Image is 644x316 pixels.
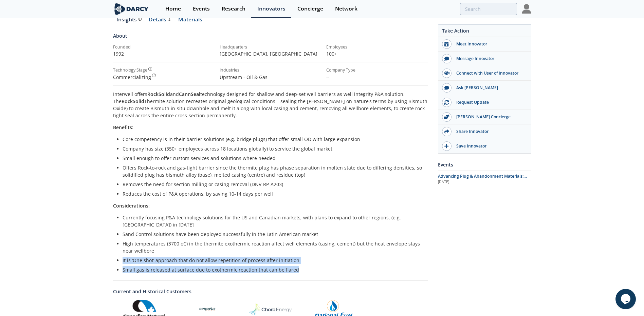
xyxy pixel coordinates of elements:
div: Take Action [438,27,531,37]
a: Current and Historical Customers [113,288,428,295]
div: Events [193,6,210,12]
strong: Benefits: [113,124,133,131]
a: Insights [113,17,145,25]
div: Home [165,6,181,12]
li: Core competency is in their barrier solutions (e.g. bridge plugs) that offer small OD with large ... [123,136,423,143]
li: Offers Rock-to-rock and gas-tight barrier since the thermite plug has phase separation in molten ... [123,164,423,178]
p: 1992 [113,50,215,57]
p: Interwell offers and technology designed for shallow and deep-set well barriers as well integrity... [113,91,428,119]
div: Details [149,17,171,22]
div: Connect with User of Innovator [452,70,528,76]
div: Technology Stage [113,67,147,73]
img: information.svg [148,67,152,71]
p: 100+ [326,50,428,57]
strong: CannSeal [179,91,200,97]
li: High temperatures (3700 oC) in the thermite exothermic reaction affect well elements (casing, cem... [123,240,423,254]
li: Company has size (350+ employees across 18 locations globally) to service the global market [123,145,423,152]
div: Company Type [326,67,428,73]
div: Concierge [297,6,323,12]
img: logo-wide.svg [113,3,150,15]
div: Headquarters [220,44,321,50]
strong: Considerations: [113,202,150,209]
img: information.svg [138,17,142,21]
div: Insights [116,17,142,22]
div: Meet Innovator [452,41,528,47]
div: Employees [326,44,428,50]
iframe: chat widget [615,289,637,309]
span: Upstream - Oil & Gas [220,74,268,80]
li: Small gas is released at surface due to exothermic reaction that can be flared [123,266,423,273]
div: Ask [PERSON_NAME] [452,85,528,91]
img: information.svg [152,74,156,77]
button: Save Innovator [438,139,531,154]
div: Founded [113,44,215,50]
a: Materials [175,17,206,25]
div: Innovators [257,6,286,12]
strong: RockSolid [147,91,170,97]
span: Advancing Plug & Abandonment Materials: Addressing Surface Casing Vent Flow Challenges and Regula... [438,173,527,192]
img: Chord Energy [249,303,291,315]
a: Details [145,17,175,25]
strong: RockSolid [122,98,144,104]
li: Reduces the cost of P&A operations, by saving 10-14 days per well [123,190,423,197]
p: -- [326,74,428,81]
div: [PERSON_NAME] Concierge [452,114,528,120]
div: Share Innovator [452,129,528,135]
div: Message Innovator [452,56,528,62]
p: [GEOGRAPHIC_DATA] , [GEOGRAPHIC_DATA] [220,50,321,57]
a: Advancing Plug & Abandonment Materials: Addressing Surface Casing Vent Flow Challenges and Regula... [438,173,531,185]
li: Currently focusing P&A technology solutions for the US and Canadian markets, with plans to expand... [123,214,423,228]
input: Advanced Search [460,3,517,15]
div: Industries [220,67,321,73]
li: Small enough to offer custom services and solutions where needed [123,155,423,162]
li: Removes the need for section milling or casing removal (DNV-RP-A203) [123,181,423,188]
div: Commercializing [113,74,215,81]
div: [DATE] [438,179,531,185]
div: Events [438,159,531,171]
img: Profile [522,4,531,14]
div: Request Update [452,99,528,105]
div: About [113,32,428,44]
div: Save Innovator [452,143,528,149]
li: It is ‘One shot’ approach that do not allow repetition of process after initiation [123,257,423,264]
div: Research [222,6,245,12]
li: Sand Control solutions have been deployed successfully in the Latin American market [123,231,423,238]
img: information.svg [168,17,171,21]
div: Network [335,6,357,12]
